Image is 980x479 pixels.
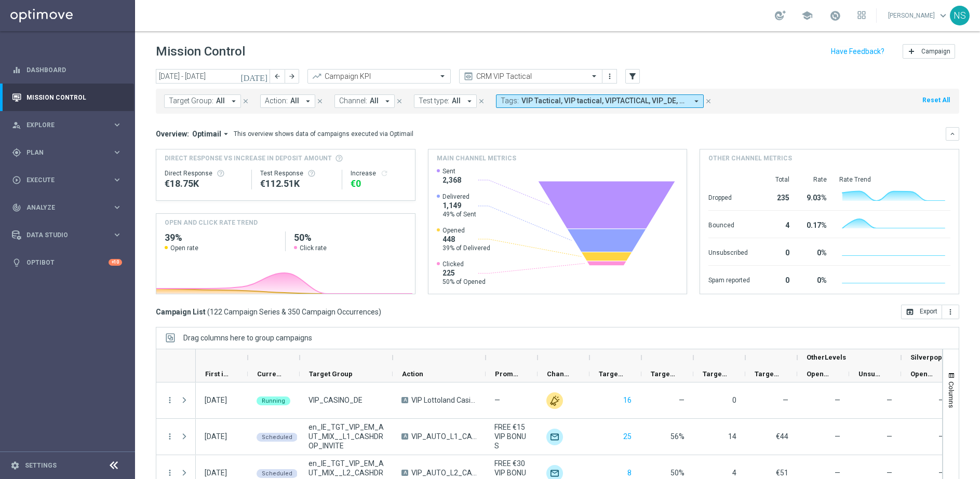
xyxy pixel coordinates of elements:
multiple-options-button: Export to CSV [901,307,959,316]
span: 448 [442,235,490,244]
colored-tag: Scheduled [257,468,298,478]
span: A [401,470,408,476]
div: Press SPACE to select this row. [156,382,196,419]
div: Unsubscribed [708,243,750,260]
a: [PERSON_NAME]keyboard_arrow_down [887,8,950,23]
span: VIP_CASINO_DE [308,395,363,405]
span: 39% of Delivered [442,244,490,252]
button: [DATE] [239,69,270,85]
button: Tags: VIP Tactical, VIP tactical, VIPTACTICAL, VIP_DE, Vip Tac, Vip Tactical, vip tactical arrow_... [496,94,704,108]
button: more_vert [165,395,174,405]
div: Plan [12,148,112,157]
span: ) [379,307,381,317]
span: Campaign [921,48,950,55]
i: close [478,98,485,105]
i: close [242,98,249,105]
colored-tag: Scheduled [257,432,298,442]
h3: Overview: [156,129,189,139]
input: Select date range [156,69,270,84]
i: keyboard_arrow_right [112,175,122,185]
span: Action [402,370,423,378]
i: arrow_drop_down [229,97,238,106]
span: Targeted Average KPI [755,370,780,378]
button: 25 [622,430,633,443]
div: Data Studio [12,230,112,240]
button: close [704,95,713,107]
i: track_changes [12,203,21,212]
button: Data Studio keyboard_arrow_right [11,231,123,239]
span: Data Studio [26,232,112,238]
span: — [938,432,944,441]
span: Columns [947,381,956,408]
span: — [679,396,684,404]
span: €51 [776,469,788,477]
div: 0 [762,271,789,288]
i: arrow_drop_down [692,97,701,106]
i: trending_up [312,71,322,81]
span: 1,149 [442,201,476,210]
button: open_in_browser Export [901,305,942,319]
i: arrow_drop_down [303,97,313,106]
button: lightbulb Optibot +10 [11,258,123,267]
span: — [835,396,840,404]
i: more_vert [165,468,174,477]
i: keyboard_arrow_down [949,130,956,138]
span: Plan [26,149,112,156]
span: Target Group: [169,97,213,105]
span: 50% of Opened [442,278,486,286]
i: lightbulb [12,258,21,267]
a: Dashboard [26,56,122,84]
button: close [241,95,250,107]
span: Drag columns here to group campaigns [183,334,312,342]
span: — [835,469,840,477]
button: Test type: All arrow_drop_down [414,94,477,108]
i: close [316,98,324,105]
span: 122 Campaign Series & 350 Campaign Occurrences [210,307,379,317]
span: Opened [910,370,935,378]
div: Direct Response [165,169,243,177]
div: 19 Aug 2025, Tuesday [205,432,227,441]
h2: 50% [294,231,406,244]
div: Optimail [546,429,563,445]
span: Explore [26,122,112,128]
span: school [801,10,813,21]
span: Channel [547,370,572,378]
ng-select: CRM VIP Tactical [459,69,602,84]
button: person_search Explore keyboard_arrow_right [11,121,123,129]
button: arrow_forward [285,69,299,84]
span: €44 [776,432,788,441]
span: 56% [670,432,684,441]
button: close [315,95,325,107]
button: refresh [380,169,388,177]
div: 19 Aug 2025, Tuesday [205,468,227,477]
span: Execute [26,177,112,183]
i: filter_alt [628,72,637,81]
div: 235 [762,188,789,205]
div: €0 [351,177,407,190]
span: 225 [442,268,486,278]
h2: 39% [165,231,277,244]
i: close [705,98,712,105]
span: Target Group [309,370,353,378]
span: — [887,396,892,404]
span: Click rate [300,244,327,252]
span: All [370,97,379,105]
i: arrow_drop_down [221,129,231,139]
span: Promotions [495,370,520,378]
i: more_vert [165,432,174,441]
span: — [938,396,944,404]
div: Row Groups [183,334,312,342]
div: Explore [12,120,112,130]
h4: OPEN AND CLICK RATE TREND [165,218,258,227]
div: Optibot [12,249,122,276]
i: settings [10,461,20,470]
button: Optimail arrow_drop_down [189,129,234,139]
div: track_changes Analyze keyboard_arrow_right [11,203,123,212]
span: Sent [442,167,461,175]
button: add Campaign [903,44,955,59]
div: Analyze [12,203,112,212]
div: Mission Control [11,93,123,102]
